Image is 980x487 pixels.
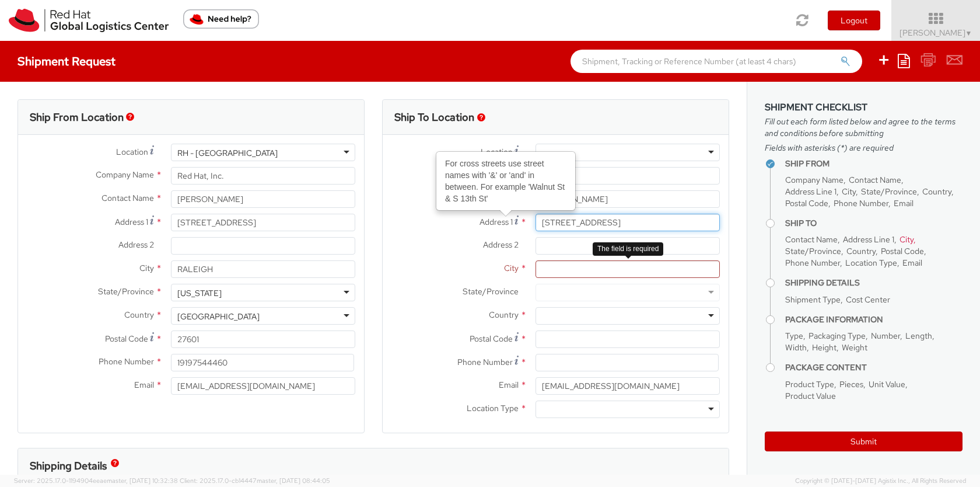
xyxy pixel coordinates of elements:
span: Product Type [785,379,834,389]
span: [PERSON_NAME] [900,27,972,38]
span: Country [846,246,876,256]
span: Client: 2025.17.0-cb14447 [180,476,330,485]
img: rh-logistics-00dfa346123c4ec078e1.svg [9,9,169,32]
span: State/Province [463,286,519,297]
button: Logout [828,11,880,30]
h3: Shipping Details [30,460,107,472]
span: Fields with asterisks (*) are required [765,142,963,154]
span: Address Line 1 [843,234,894,245]
span: Length [905,331,932,341]
h4: Ship From [785,159,963,168]
span: City [139,263,154,273]
span: State/Province [98,286,154,297]
h3: Ship To Location [394,112,474,123]
h3: Shipment Checklist [765,102,963,113]
span: Location Type [845,258,897,268]
h4: Package Information [785,315,963,324]
div: [US_STATE] [177,287,222,299]
span: Phone Number [785,258,840,268]
span: Product Value [785,391,836,401]
span: Contact Name [785,234,838,245]
span: Email [499,380,519,390]
span: Server: 2025.17.0-1194904eeae [14,476,178,485]
span: State/Province [861,186,917,197]
span: Email [134,380,154,390]
span: Copyright © [DATE]-[DATE] Agistix Inc., All Rights Reserved [795,476,966,486]
span: ▼ [965,29,972,38]
div: RH - [GEOGRAPHIC_DATA] [177,147,278,159]
span: Unit Value [869,379,905,389]
span: Company Name [785,175,843,185]
span: Country [489,309,519,320]
span: Pieces [839,379,863,389]
span: Packaging Type [808,331,866,341]
span: Address 1 [115,217,148,227]
span: Fill out each form listed below and agree to the terms and conditions before submitting [765,116,963,139]
div: [GEOGRAPHIC_DATA] [177,311,260,322]
span: Cost Center [846,294,890,305]
button: Need help? [183,9,259,29]
span: State/Province [785,246,841,256]
span: Shipment Type [785,294,841,305]
span: Address 2 [483,239,519,250]
button: Submit [765,432,963,451]
span: Address 1 [480,217,513,227]
span: Postal Code [470,333,513,344]
span: Postal Code [105,333,148,344]
div: For cross streets use street names with '&' or 'and' in between. For example 'Walnut St & S 13th St' [437,152,575,210]
span: master, [DATE] 10:32:38 [107,476,178,485]
span: Location Type [467,403,519,413]
span: Width [785,342,807,353]
span: Contact Name [849,175,901,185]
div: The field is required [593,242,663,256]
span: Company Name [96,169,154,180]
span: Phone Number [834,198,888,208]
h4: Shipping Details [785,279,963,287]
span: City [504,263,519,273]
span: master, [DATE] 08:44:05 [257,476,330,485]
span: Phone Number [99,356,154,367]
h4: Shipment Request [17,55,116,68]
span: Email [894,198,914,208]
span: Address 2 [118,239,154,250]
span: Location [481,147,513,157]
h3: Ship From Location [30,112,124,123]
span: Country [922,186,951,197]
h4: Ship To [785,219,963,228]
h4: Package Content [785,363,963,372]
span: Location [116,147,148,157]
span: Number [871,331,900,341]
span: Postal Code [881,246,924,256]
span: Phone Number [457,357,513,367]
span: Postal Code [785,198,828,208]
span: Type [785,331,803,341]
span: City [842,186,856,197]
span: Email [902,258,922,268]
span: City [900,234,914,245]
span: Address Line 1 [785,186,836,197]
span: Weight [842,342,867,353]
input: Shipment, Tracking or Reference Number (at least 4 chars) [570,50,862,73]
span: Height [812,342,836,353]
span: Contact Name [101,193,154,203]
span: Country [124,309,154,320]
